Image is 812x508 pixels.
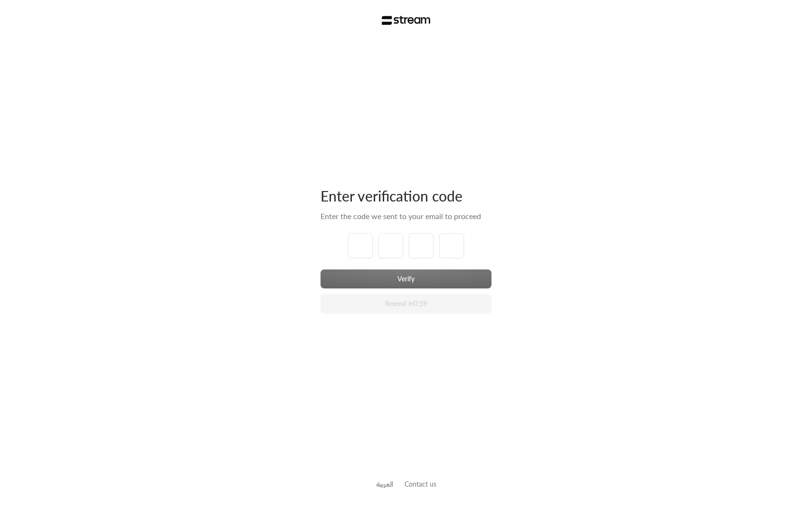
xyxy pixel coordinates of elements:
[382,16,431,25] img: Stream Logo
[321,187,491,205] div: Enter verification code
[405,479,436,489] button: Contact us
[405,480,436,488] a: Contact us
[376,475,393,493] a: العربية
[321,211,491,222] div: Enter the code we sent to your email to proceed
